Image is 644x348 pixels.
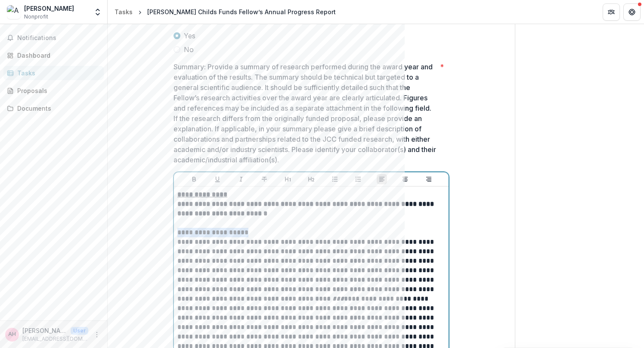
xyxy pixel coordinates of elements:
[283,174,293,184] button: Heading 1
[17,86,97,95] div: Proposals
[377,174,387,184] button: Align Left
[7,5,21,19] img: Amer Azim Hossain
[184,31,195,41] span: Yes
[3,48,104,62] a: Dashboard
[259,174,269,184] button: Strike
[173,62,437,165] p: Summary: Provide a summary of research performed during the award year and evaluation of the resu...
[353,174,363,184] button: Ordered List
[111,6,339,18] nav: breadcrumb
[3,66,104,80] a: Tasks
[424,174,434,184] button: Align Right
[22,335,88,343] p: [EMAIL_ADDRESS][DOMAIN_NAME]
[17,51,97,60] div: Dashboard
[623,3,641,21] button: Get Help
[92,329,102,340] button: More
[189,174,199,184] button: Bold
[603,3,620,21] button: Partners
[115,7,133,16] div: Tasks
[3,101,104,115] a: Documents
[22,326,67,335] p: [PERSON_NAME]
[3,84,104,98] a: Proposals
[17,68,97,78] div: Tasks
[3,31,104,45] button: Notifications
[71,327,88,335] p: User
[8,332,16,337] div: Amer Hossain
[330,174,340,184] button: Bullet List
[184,44,194,55] span: No
[400,174,410,184] button: Align Center
[147,7,336,16] div: [PERSON_NAME] Childs Funds Fellow’s Annual Progress Report
[24,4,74,13] div: [PERSON_NAME]
[92,3,104,21] button: Open entity switcher
[24,13,48,21] span: Nonprofit
[236,174,246,184] button: Italicize
[17,104,97,113] div: Documents
[212,174,223,184] button: Underline
[111,6,136,18] a: Tasks
[306,174,316,184] button: Heading 2
[17,34,100,42] span: Notifications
